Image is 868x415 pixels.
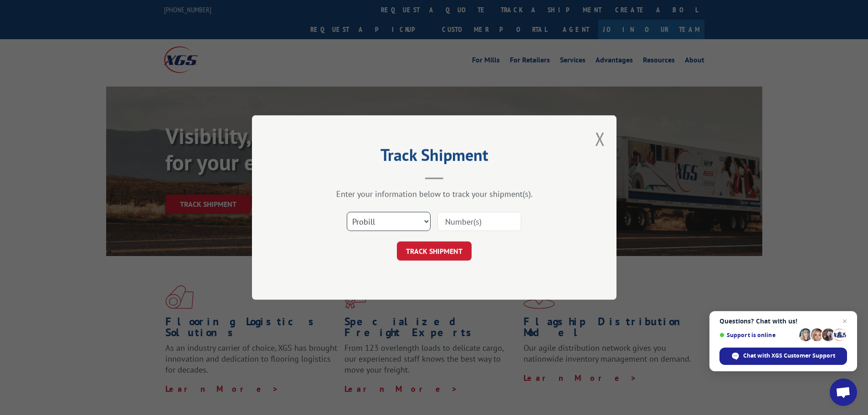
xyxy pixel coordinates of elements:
[719,332,796,338] span: Support is online
[830,379,857,406] a: Open chat
[743,352,835,360] span: Chat with XGS Customer Support
[595,127,605,151] button: Close modal
[298,149,571,166] h2: Track Shipment
[719,318,847,325] span: Questions? Chat with us!
[719,348,847,365] span: Chat with XGS Customer Support
[437,212,521,231] input: Number(s)
[298,189,571,199] div: Enter your information below to track your shipment(s).
[397,241,472,261] button: TRACK SHIPMENT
